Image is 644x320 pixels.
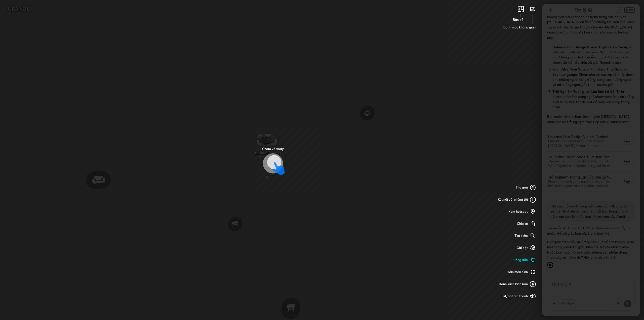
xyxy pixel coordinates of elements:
[513,18,524,22] span: Bản đồ
[499,282,528,287] span: Danh sách kịch bản
[501,294,528,299] span: Tắt/bật âm thanh
[498,197,528,202] span: Kết nối với chúng tôi
[262,147,284,151] span: Chạm và xoay
[508,209,528,214] span: Xem hotspot
[517,246,528,250] span: Cài đặt
[506,270,528,274] span: Toàn màn hình
[514,234,528,238] span: Tìm kiếm
[530,197,536,203] img: Type_info_outli_YK9N9T9KD66.svg
[517,222,528,226] span: Chia sẻ
[516,185,528,190] span: Thu gọn
[511,258,528,262] span: Hướng dẫn
[503,25,536,30] span: Danh mục không gian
